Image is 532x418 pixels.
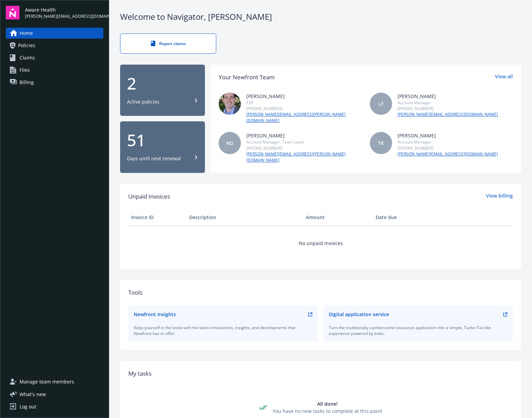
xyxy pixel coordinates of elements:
[128,192,170,201] span: Unpaid Invoices
[398,145,498,151] div: [PHONE_NUMBER]
[6,40,103,51] a: Policies
[20,28,33,39] span: Home
[127,98,159,105] div: Active policies
[246,93,362,100] div: [PERSON_NAME]
[273,407,382,415] div: You have no new tasks to complete at this point
[20,391,46,398] span: What ' s new
[398,100,498,106] div: Account Manager
[303,209,373,226] th: Amount
[128,369,513,378] div: My tasks
[134,325,312,336] div: Keep yourself in the know with the latest innovations, insights, and developments that Newfront h...
[127,132,198,148] div: 51
[6,391,57,398] button: What's new
[18,40,35,51] span: Policies
[20,52,35,63] span: Claims
[120,33,216,54] a: Report claims
[398,106,498,111] div: [PHONE_NUMBER]
[20,376,74,387] span: Manage team members
[120,65,205,116] button: 2Active policies
[246,151,362,163] a: [PERSON_NAME][EMAIL_ADDRESS][PERSON_NAME][DOMAIN_NAME]
[134,41,202,46] div: Report claims
[398,132,498,139] div: [PERSON_NAME]
[495,73,513,82] a: View all
[246,132,362,139] div: [PERSON_NAME]
[246,139,362,145] div: Account Manager, Team Lead
[398,139,498,145] div: Account Manager
[20,65,30,76] span: Files
[134,311,176,318] div: Newfront Insights
[329,325,507,336] div: Turn the traditionally cumbersome insurance application into a simple, Turbo-Tax like experience ...
[398,93,498,100] div: [PERSON_NAME]
[219,93,241,115] img: photo
[6,52,103,63] a: Claims
[378,139,384,147] span: TK
[6,65,103,76] a: Files
[6,6,20,19] img: navigator-logo.svg
[25,6,103,13] span: Aware Health
[273,400,382,407] div: All done!
[128,226,513,260] td: No unpaid invoices
[486,192,513,201] a: View billing
[120,121,205,173] button: 51Days until next renewal
[20,77,34,88] span: Billing
[246,111,362,124] a: [PERSON_NAME][EMAIL_ADDRESS][PERSON_NAME][DOMAIN_NAME]
[246,145,362,151] div: [PHONE_NUMBER]
[378,100,384,107] span: LF
[373,209,431,226] th: Date due
[128,209,186,226] th: Invoice ID
[246,106,362,111] div: [PHONE_NUMBER]
[226,139,233,147] span: ND
[246,100,362,106] div: EVP
[219,73,275,82] div: Your Newfront Team
[398,111,498,118] a: [PERSON_NAME][EMAIL_ADDRESS][DOMAIN_NAME]
[127,155,181,162] div: Days until next renewal
[186,209,303,226] th: Description
[25,6,103,19] button: Aware Health[PERSON_NAME][EMAIL_ADDRESS][DOMAIN_NAME]
[6,77,103,88] a: Billing
[329,311,389,318] div: Digital application service
[128,288,513,297] div: Tools
[398,151,498,157] a: [PERSON_NAME][EMAIL_ADDRESS][DOMAIN_NAME]
[120,11,521,23] div: Welcome to Navigator , [PERSON_NAME]
[25,13,103,19] span: [PERSON_NAME][EMAIL_ADDRESS][DOMAIN_NAME]
[6,376,103,387] a: Manage team members
[20,401,36,412] div: Log out
[127,75,198,92] div: 2
[6,28,103,39] a: Home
